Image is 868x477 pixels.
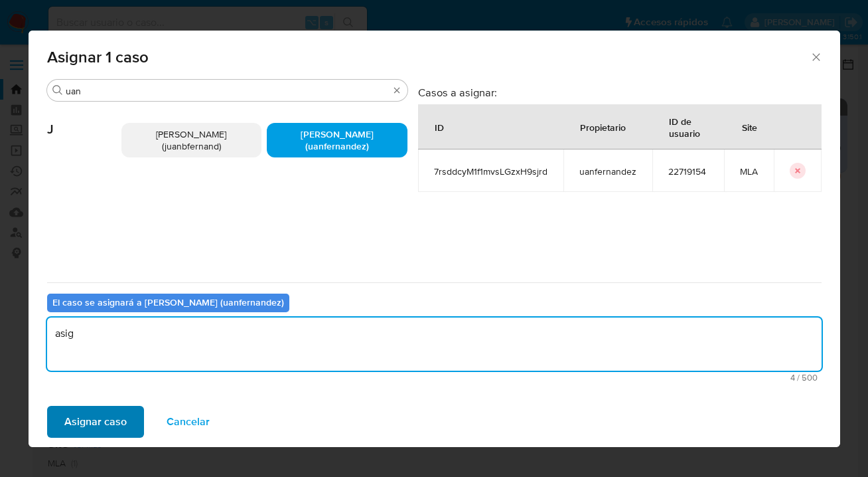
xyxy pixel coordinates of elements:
span: J [47,102,121,138]
button: Borrar [392,85,402,96]
div: Site [726,111,773,143]
span: MLA [740,165,758,177]
span: Asignar caso [64,407,127,436]
div: [PERSON_NAME] (uanfernandez) [267,123,407,157]
span: Asignar 1 caso [47,49,810,65]
span: 22719154 [668,165,708,177]
div: ID [419,111,460,143]
button: Asignar caso [47,406,144,438]
button: Cerrar ventana [810,50,822,62]
div: ID de usuario [653,105,723,149]
button: icon-button [790,163,806,179]
button: Cancelar [149,406,227,438]
div: [PERSON_NAME] (juanbfernand) [121,123,262,157]
button: Buscar [52,85,63,96]
span: uanfernandez [579,165,636,177]
span: [PERSON_NAME] (uanfernandez) [301,128,374,153]
textarea: asig [47,318,822,371]
b: El caso se asignará a [PERSON_NAME] (uanfernandez) [52,296,284,309]
div: assign-modal [29,31,840,447]
span: Máximo 500 caracteres [51,373,818,382]
div: Propietario [564,111,642,143]
span: 7rsddcyM1f1mvsLGzxH9sjrd [434,165,547,177]
span: Cancelar [167,407,210,436]
h3: Casos a asignar: [418,86,822,99]
span: [PERSON_NAME] (juanbfernand) [156,128,226,153]
input: Buscar analista [66,85,389,97]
